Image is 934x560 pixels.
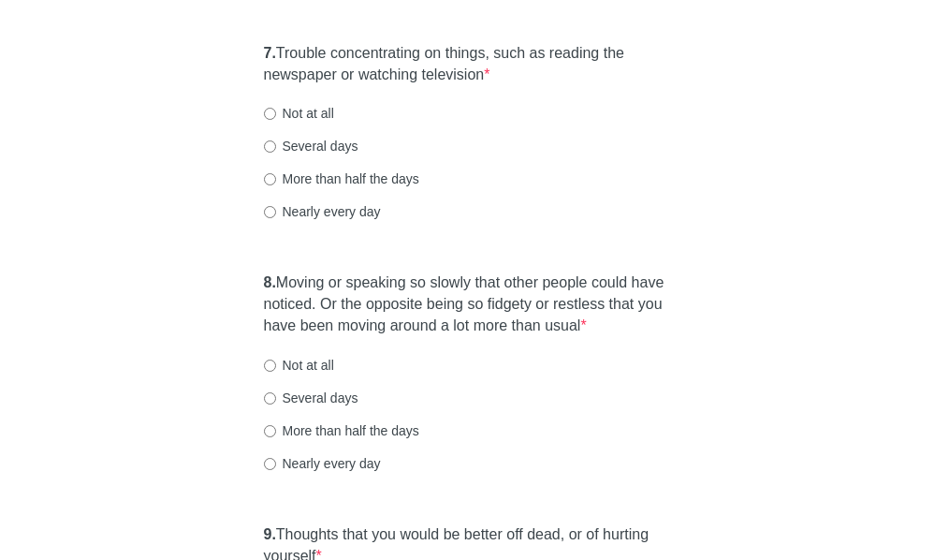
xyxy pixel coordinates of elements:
[264,273,671,337] label: Moving or speaking so slowly that other people could have noticed. Or the opposite being so fidge...
[264,104,334,123] label: Not at all
[264,137,358,155] label: Several days
[264,108,276,120] input: Not at all
[264,526,276,542] strong: 9.
[264,206,276,218] input: Nearly every day
[264,140,276,153] input: Several days
[264,458,276,470] input: Nearly every day
[264,43,671,86] label: Trouble concentrating on things, such as reading the newspaper or watching television
[264,45,276,61] strong: 7.
[264,173,276,185] input: More than half the days
[264,421,419,440] label: More than half the days
[264,274,276,290] strong: 8.
[264,169,419,188] label: More than half the days
[264,454,381,473] label: Nearly every day
[264,356,334,375] label: Not at all
[264,360,276,372] input: Not at all
[264,425,276,437] input: More than half the days
[264,202,381,221] label: Nearly every day
[264,389,358,407] label: Several days
[264,392,276,405] input: Several days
